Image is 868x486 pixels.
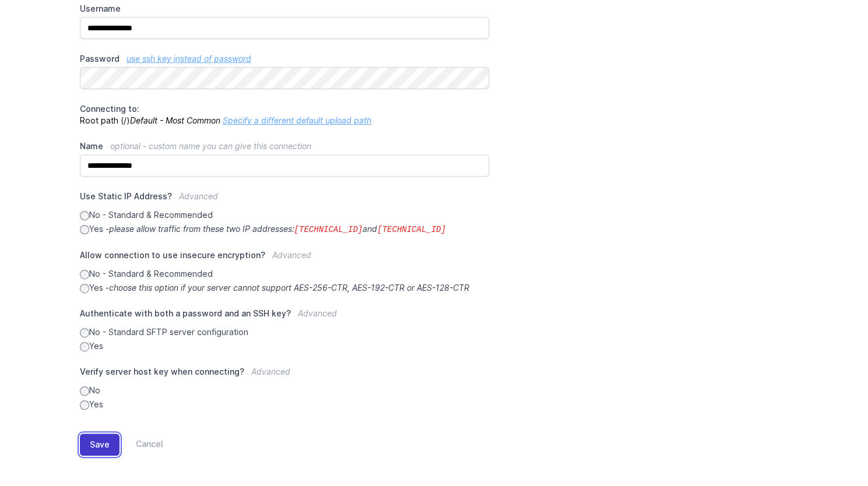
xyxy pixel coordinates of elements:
[80,3,490,15] label: Username
[179,191,218,201] span: Advanced
[80,340,490,352] label: Yes
[80,209,490,221] label: No - Standard & Recommended
[272,250,311,260] span: Advanced
[109,283,469,293] i: choose this option if your server cannot support AES-256-CTR, AES-192-CTR or AES-128-CTR
[80,399,490,410] label: Yes
[80,366,490,385] label: Verify server host key when connecting?
[80,270,89,279] input: No - Standard & Recommended
[80,104,139,114] span: Connecting to:
[80,386,89,396] input: No
[80,282,490,294] label: Yes -
[377,225,446,234] code: [TECHNICAL_ID]
[126,54,251,64] a: use ssh key instead of password
[223,115,371,125] a: Specify a different default upload path
[80,103,490,126] p: Root path (/)
[80,328,89,337] input: No - Standard SFTP server configuration
[80,326,490,338] label: No - Standard SFTP server configuration
[110,141,311,151] span: optional - custom name you can give this connection
[80,308,490,326] label: Authenticate with both a password and an SSH key?
[120,434,163,456] a: Cancel
[80,223,490,235] label: Yes -
[80,249,490,268] label: Allow connection to use insecure encryption?
[80,211,89,220] input: No - Standard & Recommended
[810,428,854,472] iframe: Drift Widget Chat Controller
[80,400,89,410] input: Yes
[80,191,490,209] label: Use Static IP Address?
[80,342,89,351] input: Yes
[251,367,290,376] span: Advanced
[80,434,120,456] button: Save
[80,385,490,396] label: No
[80,140,490,152] label: Name
[80,225,89,234] input: Yes -please allow traffic from these two IP addresses:[TECHNICAL_ID]and[TECHNICAL_ID]
[109,224,446,234] i: please allow traffic from these two IP addresses: and
[80,268,490,280] label: No - Standard & Recommended
[80,284,89,293] input: Yes -choose this option if your server cannot support AES-256-CTR, AES-192-CTR or AES-128-CTR
[80,53,490,65] label: Password
[298,308,337,318] span: Advanced
[294,225,363,234] code: [TECHNICAL_ID]
[130,115,220,125] i: Default - Most Common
